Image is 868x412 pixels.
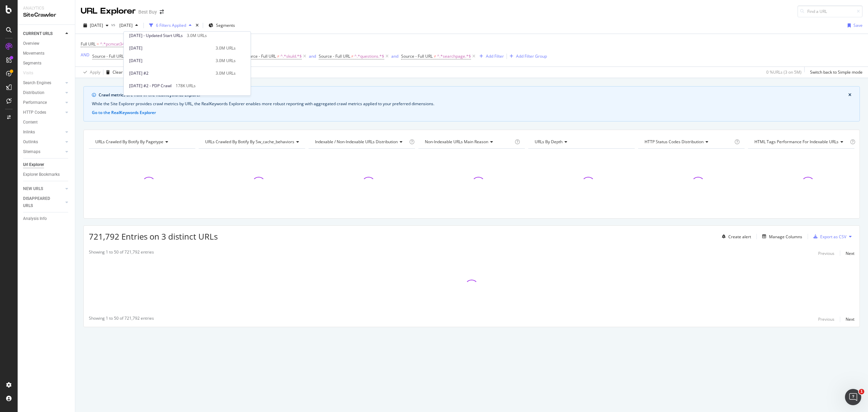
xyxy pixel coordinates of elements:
div: 0 % URLs ( 3 on 5M ) [766,69,802,75]
span: 2025 Jul. 29th [117,22,133,28]
a: HTTP Codes [23,109,63,116]
span: Non-Indexable URLs Main Reason [425,139,488,145]
a: Inlinks [23,129,63,136]
div: Add Filter Group [516,53,547,59]
h4: Indexable / Non-Indexable URLs Distribution [314,136,408,147]
div: Previous [818,250,834,256]
a: Explorer Bookmarks [23,171,70,178]
div: Outlinks [23,138,38,146]
button: close banner [847,91,853,99]
span: ≠ [277,53,279,59]
button: Clear [103,67,123,78]
h4: HTTP Status Codes Distribution [643,136,733,147]
span: Full URL [81,41,96,47]
div: Export as CSV [820,234,846,240]
button: Apply [81,67,100,78]
span: URLs by Depth [535,139,563,145]
span: Source - Full URL [319,53,350,59]
span: Source - Full URL [244,53,276,59]
div: Showing 1 to 50 of 721,792 entries [89,315,154,323]
h4: Non-Indexable URLs Main Reason [423,136,513,147]
div: SiteCrawler [23,11,70,19]
div: Content [23,119,38,126]
span: 721,792 Entries on 3 distinct URLs [89,231,218,242]
div: While the Site Explorer provides crawl metrics by URL, the RealKeywords Explorer enables more rob... [92,101,851,107]
div: Next [846,250,854,256]
div: Explorer Bookmarks [23,171,60,178]
div: Apply [90,69,100,75]
span: ^.*skuId.*$ [280,52,302,61]
div: Best Buy [138,8,157,15]
div: AND [81,52,90,58]
div: and [309,53,316,59]
a: Sitemaps [23,148,63,155]
span: HTTP Status Codes Distribution [645,139,704,145]
div: 3.0M URLs [216,70,236,76]
div: Sitemaps [23,148,40,155]
div: Next [846,316,854,322]
div: Showing 1 to 50 of 721,792 entries [89,249,154,257]
div: Clear [113,69,123,75]
span: Segments [216,22,235,28]
div: Search Engines [23,79,51,87]
div: Save [853,22,863,28]
a: NEW URLS [23,185,63,192]
span: Source - Full URL [401,53,433,59]
button: Previous [818,249,834,257]
div: Switch back to Simple mode [810,69,863,75]
h4: URLs Crawled By Botify By pagetype [94,136,189,147]
button: and [309,53,316,59]
div: Segments [23,60,41,67]
div: Analytics [23,5,70,11]
div: Overview [23,40,39,47]
h4: URLs by Depth [533,136,629,147]
button: Export as CSV [811,231,846,242]
button: [DATE] [117,20,141,31]
button: Add Filter Group [507,52,547,60]
div: times [194,22,200,29]
div: Analysis Info [23,215,47,222]
a: Content [23,119,70,126]
a: Movements [23,50,70,57]
div: Distribution [23,89,44,96]
span: ^.*pcmcat342000050000.*$ [100,39,154,49]
button: and [391,53,398,59]
div: 3.0M URLs [216,45,236,51]
h4: HTML Tags Performance for Indexable URLs [753,136,849,147]
span: ≠ [351,53,354,59]
a: Segments [23,60,70,67]
div: Crawl metrics are now in the RealKeywords Explorer [99,92,848,98]
div: Previous [818,316,834,322]
button: Next [846,249,854,257]
button: Save [845,20,863,31]
div: Add Filter [486,53,504,59]
span: URLs Crawled By Botify By pagetype [95,139,163,145]
span: ^.*searchpage.*$ [437,52,471,61]
div: Performance [23,99,47,106]
a: Overview [23,40,70,47]
span: Indexable / Non-Indexable URLs distribution [315,139,398,145]
h4: URLs Crawled By Botify By sw_cache_behaviors [204,136,304,147]
a: Visits [23,70,40,77]
button: Switch back to Simple mode [807,67,863,78]
a: CURRENT URLS [23,30,63,37]
a: Analysis Info [23,215,70,222]
a: Url Explorer [23,161,70,168]
button: Add Filter [477,52,504,60]
button: Manage Columns [759,232,802,241]
button: Go to the RealKeywords Explorer [92,110,156,116]
div: Inlinks [23,129,35,136]
div: 3.0M URLs [187,33,207,39]
a: Performance [23,99,63,106]
span: HTML Tags Performance for Indexable URLs [754,139,839,145]
span: ≠ [434,53,436,59]
div: [DATE] [129,45,212,51]
div: URL Explorer [81,5,136,17]
span: Source - Full URL [92,53,124,59]
div: Manage Columns [769,234,802,240]
div: CURRENT URLS [23,30,53,37]
span: 2025 Oct. 9th [90,22,103,28]
div: [DATE] #2 [129,70,212,76]
div: 6 Filters Applied [156,22,186,28]
div: Visits [23,70,33,77]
